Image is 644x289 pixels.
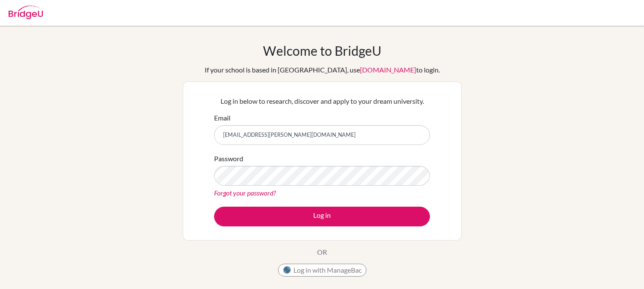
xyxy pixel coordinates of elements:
img: Bridge-U [9,6,43,19]
button: Log in with ManageBac [278,264,366,277]
label: Email [214,113,230,123]
p: Log in below to research, discover and apply to your dream university. [214,96,430,106]
a: Forgot your password? [214,189,276,197]
div: If your school is based in [GEOGRAPHIC_DATA], use to login. [205,65,440,75]
button: Log in [214,207,430,226]
p: OR [317,247,327,257]
h1: Welcome to BridgeU [263,43,381,58]
a: [DOMAIN_NAME] [360,66,416,74]
label: Password [214,154,243,164]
